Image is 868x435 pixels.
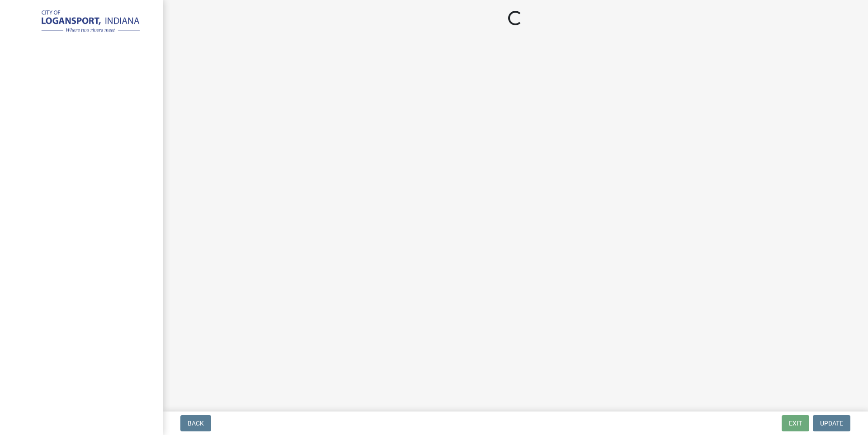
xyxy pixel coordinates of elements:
[813,415,850,431] button: Update
[820,420,843,427] span: Update
[188,420,204,427] span: Back
[782,415,809,431] button: Exit
[180,415,211,431] button: Back
[18,9,148,35] img: City of Logansport, Indiana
